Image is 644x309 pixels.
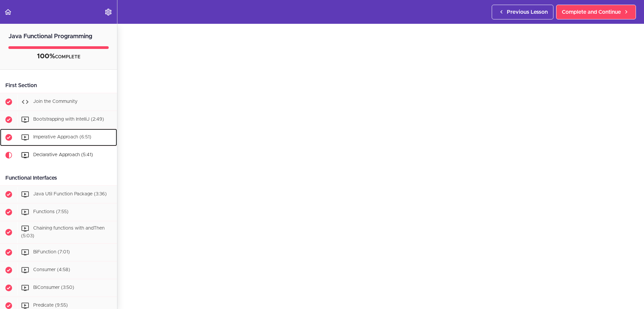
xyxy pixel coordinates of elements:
span: Java Util Function Package (3:36) [33,192,107,196]
span: Bootstrapping with IntelliJ (2:49) [33,117,104,122]
span: Declarative Approach (5:41) [33,152,93,157]
div: COMPLETE [8,52,109,61]
span: Consumer (4:58) [33,267,70,272]
a: Previous Lesson [492,5,553,19]
span: Previous Lesson [507,8,548,16]
span: Predicate (9:55) [33,303,68,308]
span: Chaining functions with andThen (5:03) [21,226,105,238]
iframe: Video Player [131,27,631,308]
a: Complete and Continue [556,5,636,19]
svg: Settings Menu [104,8,112,16]
span: BiFunction (7:01) [33,250,70,254]
span: Functions (7:55) [33,209,68,214]
span: Join the Community [33,99,77,104]
span: Imperative Approach (6:51) [33,135,91,139]
svg: Back to course curriculum [4,8,12,16]
span: BiConsumer (3:50) [33,285,74,290]
span: 100% [37,53,55,60]
span: Complete and Continue [562,8,621,16]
